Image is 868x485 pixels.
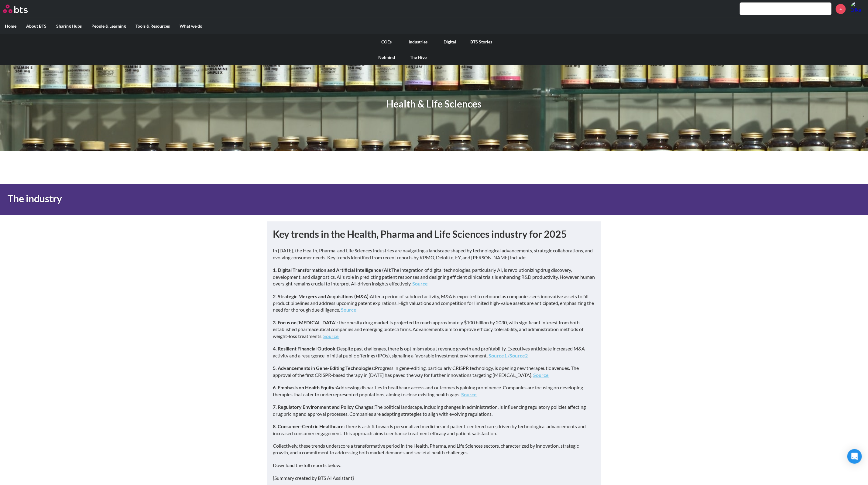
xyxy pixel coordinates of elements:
[273,267,595,287] p: The integration of digital technologies, particularly AI, is revolutionizing drug discovery, deve...
[273,462,595,469] p: Download the full reports below.
[175,18,207,34] label: What we do
[461,391,477,397] a: Source
[273,442,595,456] p: Collectively, these trends underscore a transformative period in the Health, Pharma, and Life Sci...
[273,384,595,398] p: Addressing disparities in healthcare access and outcomes is gaining prominence. Companies are foc...
[413,281,428,286] a: Source
[8,192,605,206] h1: The industry
[273,247,595,261] p: ​In [DATE], the Health, Pharma, and Life Sciences industries are navigating a landscape shaped by...
[533,372,549,378] a: Source
[273,345,595,359] p: Despite past challenges, there is optimism about revenue growth and profitability. Executives ant...
[273,346,337,351] strong: 4. Resilient Financial Outlook:
[489,353,510,358] a: Source1 /
[21,18,51,34] label: About BTS
[273,423,595,437] p: There is a shift towards personalized medicine and patient-centered care, driven by technological...
[850,2,865,16] img: Erika Popovic
[273,404,595,417] p: The political landscape, including changes in administration, is influencing regulatory policies ...
[273,423,345,429] strong: 8. Consumer-Centric Healthcare:
[273,475,595,481] p: {Summary created by BTS AI Assistant}
[273,365,595,378] p: Progress in gene-editing, particularly CRISPR technology, is opening new therapeutic avenues. The...
[87,18,131,34] label: People & Learning
[847,449,862,464] div: Open Intercom Messenger
[510,353,528,358] a: Source2
[273,319,338,325] strong: 3. Focus on [MEDICAL_DATA]:
[131,18,175,34] label: Tools & Resources
[273,267,392,273] strong: 1. Digital Transformation and Artificial Intelligence (AI):
[273,227,595,241] h1: Key trends in the Health, Pharma and Life Sciences industry for 2025
[850,2,865,16] a: Profile
[273,404,375,410] strong: 7. Regulatory Environment and Policy Changes:
[3,5,39,13] a: Go home
[386,97,482,111] h1: Health & Life Sciences
[273,365,375,371] strong: 5. Advancements in Gene-Editing Technologies:
[51,18,87,34] label: Sharing Hubs
[273,384,336,390] strong: 6. Emphasis on Health Equity:
[273,293,595,313] p: After a period of subdued activity, M&A is expected to rebound as companies seek innovative asset...
[341,307,357,313] a: Source
[3,5,28,13] img: BTS Logo
[273,319,595,340] p: The obesity drug market is projected to reach approximately $100 billion by 2030, with significan...
[273,293,370,299] strong: 2. Strategic Mergers and Acquisitions (M&A):
[324,333,339,339] a: Source
[836,4,846,14] a: +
